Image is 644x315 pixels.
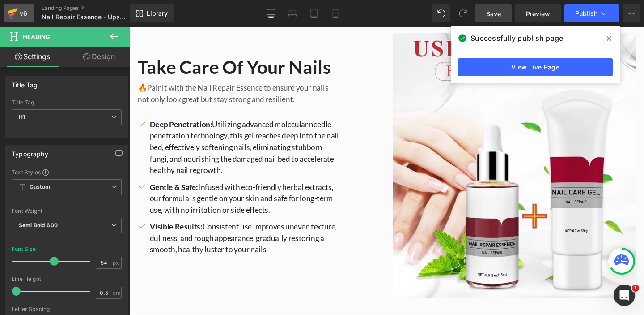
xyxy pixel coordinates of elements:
[19,222,58,229] b: Semi Bold 600
[12,276,122,282] div: Line Height
[12,208,122,214] div: Font Weight
[325,4,346,22] a: Mobile
[21,204,221,240] p: Visible Results:
[12,145,48,158] div: Typography
[113,290,120,296] span: em
[486,9,501,18] span: Save
[614,285,635,306] iframe: Intercom live chat
[42,4,144,12] a: Landing Pages
[623,4,640,22] button: More
[632,285,639,292] span: 1
[67,47,131,67] a: Design
[470,33,563,43] span: Successfully publish page
[21,96,221,157] p: Deep Penetration:
[454,4,472,22] button: Redo
[9,58,221,82] p: 🔥Pair it with the Nail Repair Essence to ensure your nails not only look great but stay strong an...
[12,246,36,252] div: Font Size
[30,183,50,191] b: Custom
[21,97,220,155] span: Utilizing advanced molecular needle penetration technology, this gel reaches deep into the nail b...
[9,30,221,55] h2: Take Care Of Your Nails
[458,58,613,76] a: View Live Page
[21,163,215,197] span: Infused with eco-friendly herbal extracts, our formula is gentle on your skin and safe for long-t...
[12,76,38,89] div: Title Tag
[260,4,282,22] a: Desktop
[303,4,325,22] a: Tablet
[282,4,303,22] a: Laptop
[21,205,218,239] span: Consistent use improves uneven texture, dullness, and rough appearance, gradually restoring a smo...
[564,4,619,22] button: Publish
[12,168,122,176] div: Text Styles
[12,99,122,106] div: Title Tag
[113,260,120,266] span: px
[12,306,122,312] div: Letter Spacing
[575,10,597,17] span: Publish
[42,13,127,21] span: Nail Repair Essence - Upsell x5
[18,8,29,19] div: v6
[4,4,34,22] a: v6
[130,4,174,22] a: New Library
[432,4,450,22] button: Undo
[23,33,50,40] span: Heading
[21,162,221,198] p: Gentle & Safe:
[526,9,550,18] span: Preview
[147,9,168,17] span: Library
[19,113,25,120] b: H1
[515,4,561,22] a: Preview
